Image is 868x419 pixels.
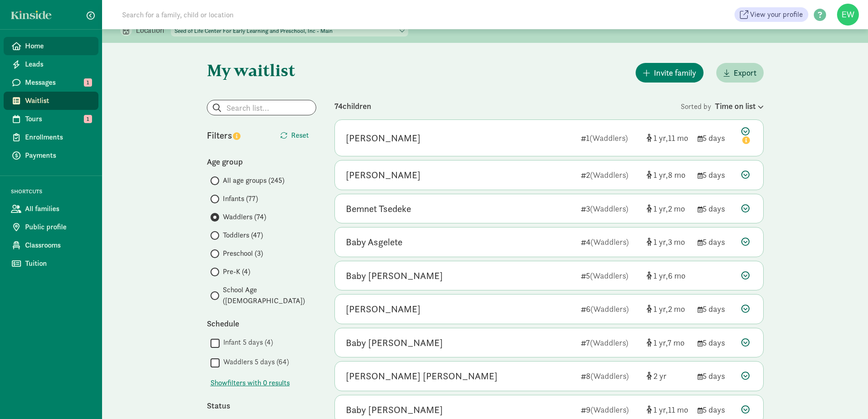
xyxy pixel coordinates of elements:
[698,303,734,315] div: 5 days
[581,202,639,215] div: 3
[591,304,629,314] span: (Waddlers)
[653,304,668,314] span: 1
[25,150,91,161] span: Payments
[4,218,98,236] a: Public profile
[4,92,98,110] a: Waitlist
[668,170,685,180] span: 8
[653,371,667,381] span: 2
[647,169,690,181] div: [object Object]
[207,129,262,142] div: Filters
[25,59,91,70] span: Leads
[291,130,309,141] span: Reset
[25,132,91,143] span: Enrollments
[591,237,629,247] span: (Waddlers)
[581,336,639,349] div: 7
[647,370,690,382] div: [object Object]
[590,270,628,281] span: (Waddlers)
[715,100,764,112] div: Time on list
[647,202,690,215] div: [object Object]
[223,248,263,259] span: Preschool (3)
[590,203,628,214] span: (Waddlers)
[25,240,91,251] span: Classrooms
[223,193,258,204] span: Infants (77)
[4,73,98,92] a: Messages 1
[654,67,696,79] span: Invite family
[4,236,98,254] a: Classrooms
[647,303,690,315] div: [object Object]
[822,375,868,419] iframe: Chat Widget
[211,378,290,388] span: Show filters with 0 results
[4,128,98,146] a: Enrollments
[698,370,734,382] div: 5 days
[591,404,629,415] span: (Waddlers)
[334,100,681,112] div: 74 children
[668,404,688,415] span: 11
[581,403,639,416] div: 9
[581,269,639,282] div: 5
[698,169,734,181] div: 5 days
[223,212,266,222] span: Waddlers (74)
[25,203,91,214] span: All families
[647,132,690,144] div: [object Object]
[346,302,421,316] div: Poppy Thaddeus
[220,357,289,367] label: Waddlers 5 days (64)
[25,222,91,233] span: Public profile
[581,236,639,248] div: 4
[653,203,668,214] span: 1
[653,237,668,247] span: 1
[590,133,628,143] span: (Waddlers)
[581,303,639,315] div: 6
[207,317,316,330] div: Schedule
[647,336,690,349] div: [object Object]
[223,285,316,306] span: School Age ([DEMOGRAPHIC_DATA])
[84,78,92,87] span: 1
[698,202,734,215] div: 5 days
[636,63,704,83] button: Invite family
[211,378,290,388] button: Showfilters with 0 results
[220,337,273,348] label: Infant 5 days (4)
[681,100,764,112] div: Sorted by
[581,169,639,181] div: 2
[698,132,734,144] div: 5 days
[653,170,668,180] span: 1
[223,266,250,277] span: Pre-K (4)
[750,9,803,20] span: View your profile
[4,55,98,73] a: Leads
[207,61,316,79] h1: My waitlist
[590,337,628,348] span: (Waddlers)
[207,100,316,115] input: Search list...
[590,170,628,180] span: (Waddlers)
[4,200,98,218] a: All families
[591,371,629,381] span: (Waddlers)
[223,175,284,186] span: All age groups (245)
[346,336,443,350] div: Baby Maier
[4,146,98,165] a: Payments
[25,77,91,88] span: Messages
[207,399,316,412] div: Status
[653,404,668,415] span: 1
[25,114,91,124] span: Tours
[346,403,443,417] div: Baby Lackie
[668,270,685,281] span: 6
[716,63,764,83] button: Export
[653,270,668,281] span: 1
[734,7,808,22] a: View your profile
[581,370,639,382] div: 8
[668,304,685,314] span: 2
[647,403,690,416] div: [object Object]
[346,235,402,249] div: Baby Asgelete
[4,254,98,273] a: Tuition
[4,110,98,128] a: Tours 1
[346,202,411,216] div: Bemnet Tsedeke
[223,230,263,241] span: Toddlers (47)
[647,236,690,248] div: [object Object]
[581,132,639,144] div: 1
[653,133,668,143] span: 1
[207,155,316,168] div: Age group
[647,269,690,282] div: [object Object]
[25,258,91,269] span: Tuition
[668,337,684,348] span: 7
[346,168,421,182] div: Baby Hernandez
[84,115,92,123] span: 1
